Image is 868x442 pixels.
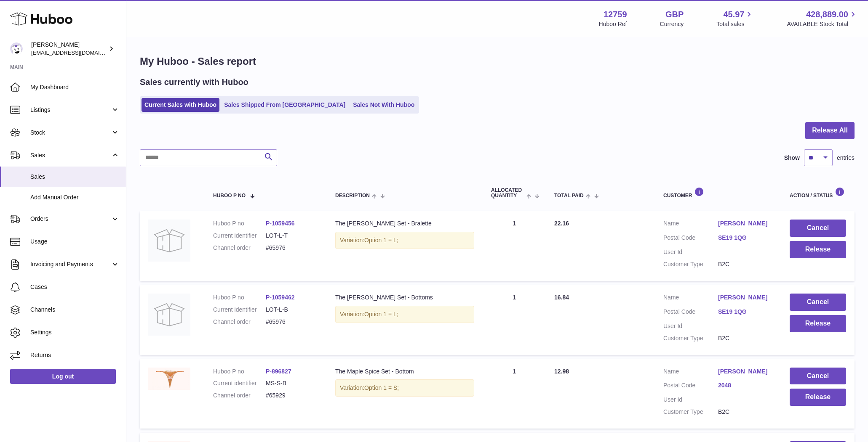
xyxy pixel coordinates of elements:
[10,369,116,384] a: Log out
[30,260,111,268] span: Invoicing and Payments
[140,55,855,68] h1: My Huboo - Sales report
[30,283,120,291] span: Cases
[790,294,846,311] button: Cancel
[787,20,858,28] span: AVAILABLE Stock Total
[718,334,773,342] dd: B2C
[266,306,318,314] dd: LOT-L-B
[599,20,627,28] div: Huboo Ref
[718,308,773,316] a: SE19 1QG
[665,9,684,20] strong: GBP
[716,20,754,28] span: Total sales
[213,392,266,400] dt: Channel order
[335,379,474,397] div: Variation:
[30,106,111,114] span: Listings
[30,351,120,359] span: Returns
[790,241,846,258] button: Release
[364,311,398,318] span: Option 1 = L;
[213,318,266,326] dt: Channel order
[364,384,399,391] span: Option 1 = S;
[30,151,111,159] span: Sales
[718,260,773,268] dd: B2C
[554,294,569,301] span: 16.84
[483,359,546,429] td: 1
[787,9,858,28] a: 428,889.00 AVAILABLE Stock Total
[364,237,398,243] span: Option 1 = L;
[30,83,120,91] span: My Dashboard
[718,368,773,376] a: [PERSON_NAME]
[10,42,23,55] img: sofiapanwar@unndr.com
[784,154,800,162] label: Show
[335,294,474,302] div: The [PERSON_NAME] Set - Bottoms
[148,294,190,336] img: no-photo.jpg
[30,129,111,137] span: Stock
[213,244,266,252] dt: Channel order
[663,294,718,304] dt: Name
[30,328,120,336] span: Settings
[718,220,773,228] a: [PERSON_NAME]
[604,9,627,20] strong: 12759
[266,392,318,400] dd: #65929
[213,294,266,302] dt: Huboo P no
[213,220,266,228] dt: Huboo P no
[148,368,190,390] img: 127591716465229.png
[142,98,219,112] a: Current Sales with Huboo
[266,368,291,375] a: P-896827
[266,244,318,252] dd: #65976
[805,122,855,139] button: Release All
[663,396,718,404] dt: User Id
[790,368,846,385] button: Cancel
[718,234,773,242] a: SE19 1QG
[31,41,107,57] div: [PERSON_NAME]
[790,187,846,199] div: Action / Status
[716,9,754,28] a: 45.97 Total sales
[837,154,855,162] span: entries
[266,220,295,227] a: P-1059456
[790,315,846,332] button: Release
[663,368,718,378] dt: Name
[335,220,474,228] div: The [PERSON_NAME] Set - Bralette
[30,306,120,314] span: Channels
[266,294,295,301] a: P-1059462
[213,306,266,314] dt: Current identifier
[790,389,846,406] button: Release
[660,20,684,28] div: Currency
[491,188,524,199] span: ALLOCATED Quantity
[554,193,584,199] span: Total paid
[663,408,718,416] dt: Customer Type
[221,98,348,112] a: Sales Shipped From [GEOGRAPHIC_DATA]
[718,408,773,416] dd: B2C
[213,368,266,376] dt: Huboo P no
[266,379,318,387] dd: MS-S-B
[266,318,318,326] dd: #65976
[718,294,773,302] a: [PERSON_NAME]
[213,379,266,387] dt: Current identifier
[30,193,120,201] span: Add Manual Order
[663,220,718,230] dt: Name
[30,215,111,223] span: Orders
[663,308,718,318] dt: Postal Code
[723,9,744,20] span: 45.97
[213,232,266,240] dt: Current identifier
[663,187,773,199] div: Customer
[663,260,718,268] dt: Customer Type
[31,49,124,56] span: [EMAIL_ADDRESS][DOMAIN_NAME]
[663,334,718,342] dt: Customer Type
[718,381,773,389] a: 2048
[213,193,246,199] span: Huboo P no
[148,220,190,262] img: no-photo.jpg
[335,306,474,323] div: Variation:
[335,193,370,199] span: Description
[30,173,120,181] span: Sales
[806,9,848,20] span: 428,889.00
[663,322,718,330] dt: User Id
[790,220,846,237] button: Cancel
[554,368,569,375] span: 12.98
[30,238,120,246] span: Usage
[483,211,546,281] td: 1
[663,381,718,392] dt: Postal Code
[663,248,718,256] dt: User Id
[140,77,248,88] h2: Sales currently with Huboo
[663,234,718,244] dt: Postal Code
[335,232,474,249] div: Variation:
[335,368,474,376] div: The Maple Spice Set - Bottom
